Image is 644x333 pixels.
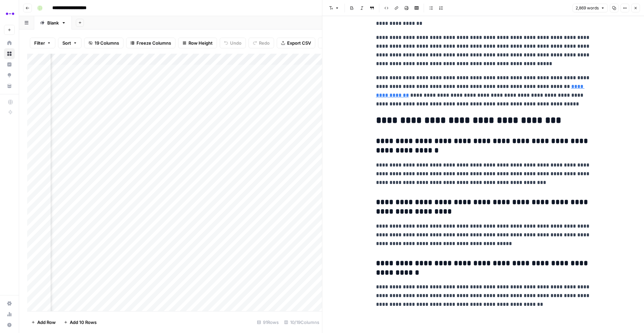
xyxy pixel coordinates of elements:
span: Export CSV [287,40,311,46]
span: Redo [259,40,270,46]
span: Freeze Columns [137,40,171,46]
button: Filter [30,38,55,48]
button: Redo [249,38,274,48]
span: Filter [34,40,45,46]
button: Help + Support [4,320,15,330]
button: Workspace: Abacum [4,5,15,22]
a: Settings [4,298,15,309]
a: Blank [34,16,72,30]
a: Home [4,38,15,48]
span: Row Height [189,40,213,46]
a: Opportunities [4,70,15,81]
button: Export CSV [277,38,315,48]
div: Blank [47,19,59,26]
span: Undo [230,40,241,46]
a: Insights [4,59,15,70]
a: Browse [4,48,15,59]
button: Sort [58,38,82,48]
div: 91 Rows [254,317,281,328]
span: Add 10 Rows [70,319,97,326]
a: Usage [4,309,15,320]
button: 19 Columns [84,38,123,48]
button: Add 10 Rows [60,317,101,328]
div: 10/19 Columns [281,317,322,328]
button: 2,869 words [573,4,608,12]
button: Add Row [27,317,60,328]
img: Abacum Logo [4,8,16,20]
span: 2,869 words [576,5,599,11]
button: Undo [220,38,246,48]
span: Sort [62,40,71,46]
span: 19 Columns [95,40,119,46]
span: Add Row [37,319,56,326]
button: Freeze Columns [126,38,175,48]
a: Your Data [4,81,15,91]
button: Row Height [178,38,217,48]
